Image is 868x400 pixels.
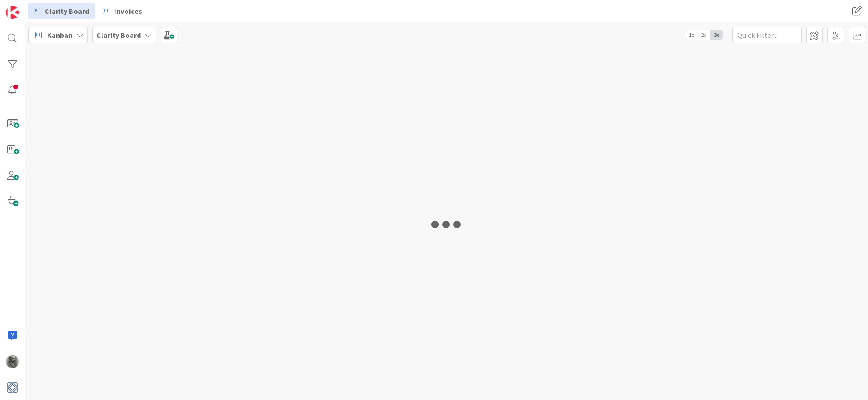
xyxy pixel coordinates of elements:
[6,6,19,19] img: Visit kanbanzone.com
[96,30,141,40] b: Clarity Board
[698,30,710,40] span: 2x
[685,30,698,40] span: 1x
[47,30,72,41] span: Kanban
[45,6,89,17] span: Clarity Board
[6,355,19,368] img: PA
[28,3,95,19] a: Clarity Board
[710,30,723,40] span: 3x
[6,381,19,394] img: avatar
[114,6,142,17] span: Invoices
[97,3,148,19] a: Invoices
[732,27,802,43] input: Quick Filter...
